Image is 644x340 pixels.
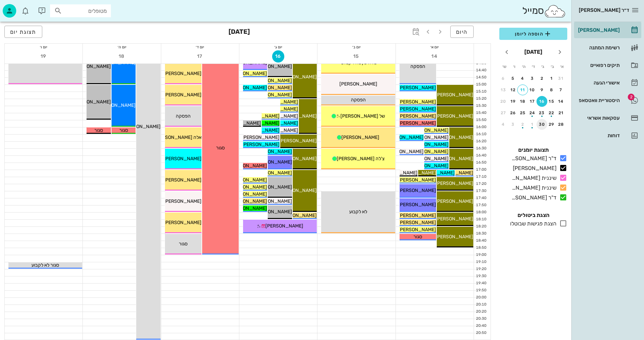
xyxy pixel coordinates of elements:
[98,102,136,108] span: [PERSON_NAME]
[154,135,201,140] span: אלה [PERSON_NAME]
[556,73,567,84] button: 31
[116,50,128,63] button: 18
[509,184,556,192] div: שיננית [PERSON_NAME]
[474,224,488,229] div: 18:20
[574,40,641,56] a: רשימת המתנה
[527,76,538,81] div: 3
[574,127,641,144] a: דוחות
[474,238,488,244] div: 18:40
[216,145,225,151] span: סגור
[429,50,441,63] button: 14
[474,266,488,272] div: 19:20
[411,135,449,140] span: [PERSON_NAME]
[411,163,449,169] span: [PERSON_NAME]
[229,85,267,91] span: [PERSON_NAME]
[474,181,488,187] div: 17:20
[429,53,441,59] span: 14
[536,111,547,115] div: 23
[474,330,488,336] div: 20:50
[254,64,292,69] span: [PERSON_NAME]
[577,133,620,138] div: דוחות
[38,53,50,59] span: 19
[435,113,473,119] span: [PERSON_NAME]
[522,45,545,59] button: [DATE]
[536,88,547,92] div: 9
[556,119,567,130] button: 28
[536,122,547,127] div: 30
[254,184,292,190] span: [PERSON_NAME]
[474,245,488,251] div: 18:50
[179,241,188,247] span: סגור
[456,29,468,35] span: היום
[474,288,488,293] div: 19:50
[536,73,547,84] button: 2
[254,159,292,165] span: [PERSON_NAME]
[164,92,201,98] span: [PERSON_NAME]
[229,184,267,190] span: [PERSON_NAME]
[508,84,519,95] button: 12
[508,96,519,107] button: 19
[556,111,567,115] div: 21
[229,177,267,183] span: [PERSON_NAME]
[242,142,280,147] span: [PERSON_NAME]
[574,75,641,91] a: אישורי הגעה
[546,119,557,130] button: 29
[556,107,567,118] button: 21
[546,99,557,104] div: 15
[254,209,292,215] span: [PERSON_NAME]
[164,71,201,76] span: [PERSON_NAME]
[556,96,567,107] button: 14
[10,29,37,35] span: תצוגת יום
[556,99,567,104] div: 14
[474,281,488,286] div: 19:40
[474,139,488,144] div: 16:20
[474,295,488,300] div: 20:00
[474,110,488,116] div: 15:40
[546,96,557,107] button: 15
[498,73,509,84] button: 6
[474,153,488,159] div: 16:40
[498,96,509,107] button: 20
[501,46,513,58] button: חודש הבא
[577,45,620,50] div: רשימת המתנה
[73,64,111,69] span: [PERSON_NAME]
[474,252,488,258] div: 19:00
[474,96,488,102] div: 15:20
[522,4,566,18] div: סמייל
[351,50,363,63] button: 15
[398,177,436,183] span: [PERSON_NAME]
[546,76,557,81] div: 1
[340,113,385,119] span: של [PERSON_NAME]
[474,309,488,315] div: 20:20
[164,220,201,225] span: [PERSON_NAME]
[474,273,488,279] div: 19:30
[517,122,528,127] div: 2
[508,111,519,115] div: 26
[556,76,567,81] div: 31
[546,122,557,127] div: 29
[574,110,641,126] a: עסקאות אשראי
[474,103,488,109] div: 15:30
[527,96,538,107] button: 17
[386,135,424,140] span: [PERSON_NAME]
[474,188,488,194] div: 17:30
[20,5,24,9] span: תג
[474,195,488,201] div: 17:40
[546,84,557,95] button: 8
[577,98,620,103] div: היסטוריית וואטסאפ
[474,89,488,95] div: 15:10
[508,73,519,84] button: 5
[351,97,366,103] span: הפסקה
[349,209,367,215] span: לא לקבוע
[498,119,509,130] button: 4
[279,213,317,218] span: [PERSON_NAME]
[574,57,641,73] a: תיקים רפואיים
[398,99,436,105] span: [PERSON_NAME]
[517,84,528,95] button: 11
[517,99,528,104] div: 18
[474,217,488,222] div: 18:10
[517,107,528,118] button: 25
[509,174,556,182] div: שיננית [PERSON_NAME]
[398,106,436,112] span: [PERSON_NAME]
[83,44,161,50] div: יום ה׳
